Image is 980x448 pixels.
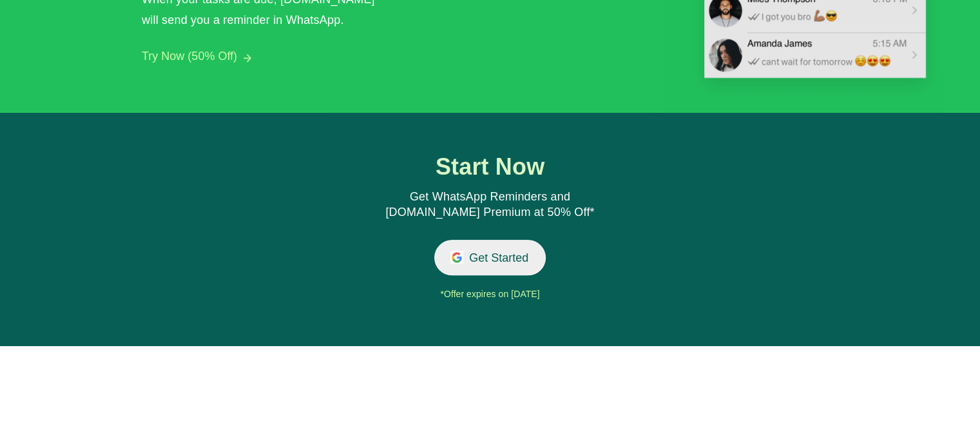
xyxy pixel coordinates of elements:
[371,154,610,180] h1: Start Now
[244,54,251,62] img: arrow
[142,50,237,63] button: Try Now (50% Off)
[434,240,546,275] button: Get Started
[303,285,677,304] div: *Offer expires on [DATE]
[370,190,609,220] div: Get WhatsApp Reminders and [DOMAIN_NAME] Premium at 50% Off*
